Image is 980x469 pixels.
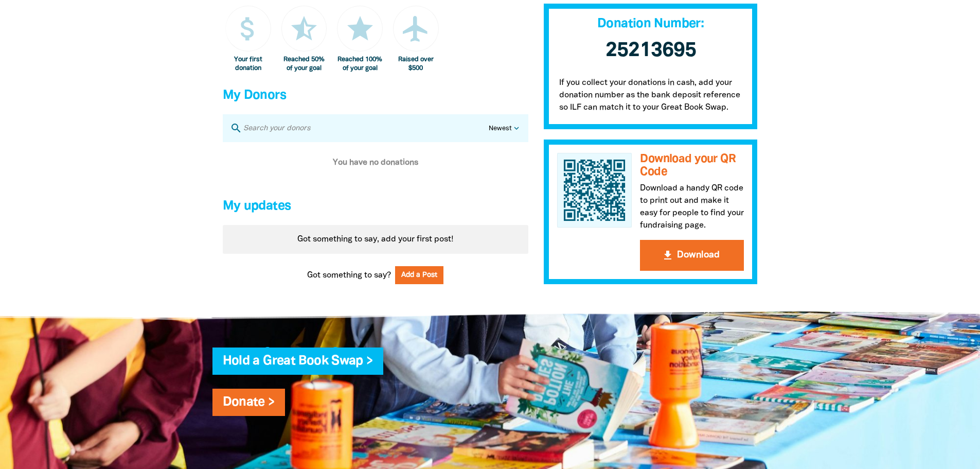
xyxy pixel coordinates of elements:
[223,225,528,254] div: Paginated content
[544,66,758,129] p: If you collect your donations in cash, add your donation number as the bank deposit reference so ...
[225,56,271,73] div: Your first donation
[307,269,391,282] span: Got something to say?
[242,121,489,135] input: Search your donors
[662,249,674,262] i: get_app
[289,13,319,44] i: star_half
[640,240,744,271] button: get_appDownload
[393,56,439,73] div: Raised over $500
[223,396,275,408] a: Donate >
[230,122,242,134] i: search
[233,13,263,44] i: attach_money
[337,56,383,73] div: Reached 100% of your goal
[223,355,373,367] a: Hold a Great Book Swap >
[223,225,528,254] div: Got something to say, add your first post!
[223,90,286,101] span: My Donors
[345,13,376,44] i: star
[223,142,528,183] div: You have no donations
[640,153,744,178] h3: Download your QR Code
[400,13,431,44] i: airplanemode_active
[223,142,528,183] div: Paginated content
[395,266,443,284] button: Add a Post
[605,41,696,60] span: 25213695
[597,18,704,30] span: Donation Number:
[223,200,291,212] span: My updates
[281,56,327,73] div: Reached 50% of your goal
